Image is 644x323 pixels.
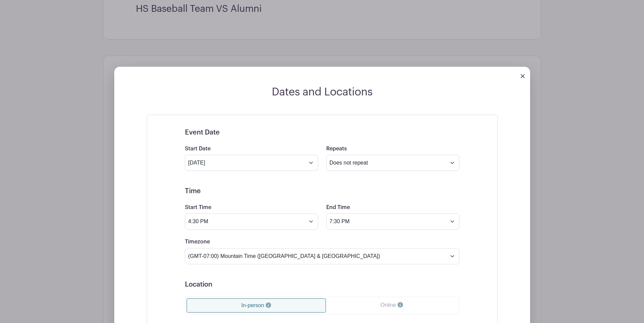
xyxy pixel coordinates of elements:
h5: Location [185,281,459,289]
label: Start Time [185,204,211,211]
a: In-person [187,298,326,313]
input: Select [185,213,318,230]
img: close_button-5f87c8562297e5c2d7936805f587ecaba9071eb48480494691a3f1689db116b3.svg [521,74,525,78]
h5: Time [185,187,459,195]
label: Timezone [185,239,210,245]
label: Repeats [326,146,347,152]
label: End Time [326,204,350,211]
label: Start Date [185,146,211,152]
input: Select [326,213,459,230]
h5: Event Date [185,128,459,137]
input: Select [185,155,318,171]
h2: Dates and Locations [114,86,530,98]
a: Online [326,298,457,312]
